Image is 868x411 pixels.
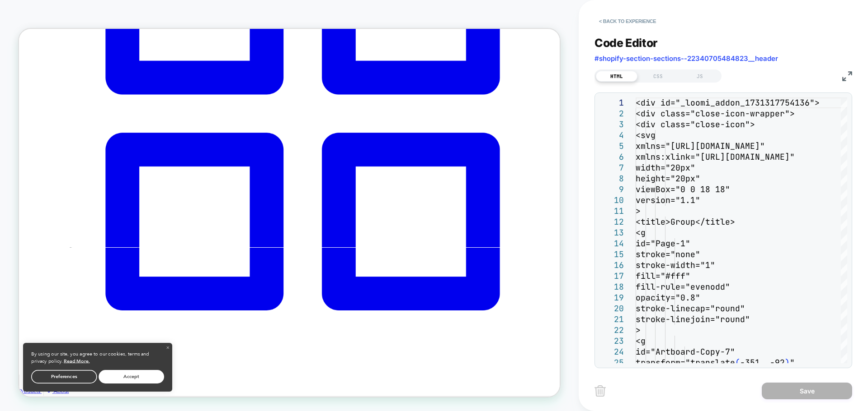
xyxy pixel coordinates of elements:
[735,357,740,368] span: (
[762,383,852,399] button: Save
[599,152,624,162] div: 6
[636,173,700,184] span: height="20px"
[599,249,624,260] div: 15
[636,195,700,205] span: version="1.1"
[637,71,679,82] div: CSS
[636,97,820,108] span: <div id="_loomi_addon_1731317754136">
[599,314,624,325] div: 21
[636,227,646,238] span: <g
[599,346,624,357] div: 24
[599,292,624,303] div: 19
[594,36,658,50] span: Code Editor
[636,292,700,303] span: opacity="0.8"
[636,152,795,162] span: xmlns:xlink="[URL][DOMAIN_NAME]"
[599,184,624,195] div: 9
[740,357,785,368] span: -351, -92
[636,184,730,194] span: viewBox="0 0 18 18"
[599,130,624,141] div: 4
[599,141,624,152] div: 5
[599,325,624,336] div: 22
[636,314,750,324] span: stroke-linejoin="round"
[594,14,660,28] button: < Back to experience
[679,71,721,82] div: JS
[599,238,624,249] div: 14
[636,119,755,129] span: <div class="close-icon">
[636,108,795,119] span: <div class="close-icon-wrapper">
[599,336,624,346] div: 23
[599,119,624,130] div: 3
[599,227,624,238] div: 13
[842,71,852,81] img: fullscreen
[594,54,778,63] span: #shopify-section-sections--22340705484823__header
[599,260,624,271] div: 16
[790,357,795,368] span: "
[599,206,624,217] div: 11
[636,325,641,335] span: >
[599,357,624,368] div: 25
[636,282,730,292] span: fill-rule="evenodd"
[636,238,690,249] span: id="Page-1"
[636,271,690,281] span: fill="#fff"
[599,271,624,282] div: 17
[636,141,765,151] span: xmlns="[URL][DOMAIN_NAME]"
[785,357,790,368] span: )
[599,303,624,314] div: 20
[599,97,624,108] div: 1
[599,108,624,119] div: 2
[636,130,656,140] span: <svg
[636,217,735,227] span: <title>Group</title>
[636,249,700,259] span: stroke="none"
[599,282,624,292] div: 18
[596,71,637,82] div: HTML
[636,357,735,368] span: transform="translate
[594,385,606,397] img: delete
[599,162,624,173] div: 7
[599,195,624,206] div: 10
[636,260,715,270] span: stroke-width="1"
[599,173,624,184] div: 8
[636,346,735,357] span: id="Artboard-Copy-7"
[599,217,624,227] div: 12
[636,162,695,173] span: width="20px"
[636,336,646,346] span: <g
[636,206,641,216] span: >
[636,303,745,314] span: stroke-linecap="round"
